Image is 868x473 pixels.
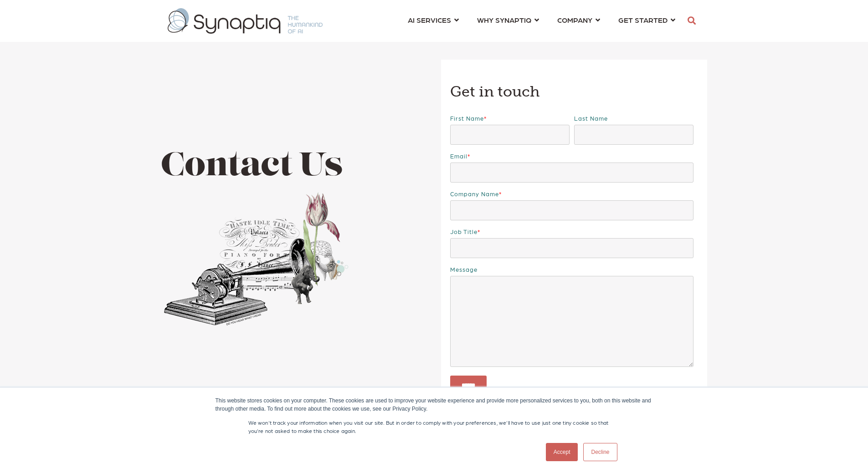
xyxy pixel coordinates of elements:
[168,8,323,34] img: synaptiq logo-1
[477,11,539,28] a: WHY SYNAPTIQ
[450,228,478,235] span: Job Title
[618,11,675,28] a: GET STARTED
[546,443,578,461] a: Accept
[477,14,531,26] span: WHY SYNAPTIQ
[248,418,620,435] p: We won't track your information when you visit our site. But in order to comply with your prefere...
[161,149,427,185] h1: Contact Us
[450,190,499,197] span: Company name
[583,443,617,461] a: Decline
[408,11,459,28] a: AI SERVICES
[408,14,451,26] span: AI SERVICES
[161,189,350,329] img: Collage of phonograph, flowers, and elephant and a hand
[450,115,484,122] span: First name
[450,82,699,102] h3: Get in touch
[399,5,684,37] nav: menu
[450,266,478,273] span: Message
[574,115,608,122] span: Last name
[557,11,600,28] a: COMPANY
[450,153,467,159] span: Email
[557,14,592,26] span: COMPANY
[216,397,653,413] div: This website stores cookies on your computer. These cookies are used to improve your website expe...
[618,14,668,26] span: GET STARTED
